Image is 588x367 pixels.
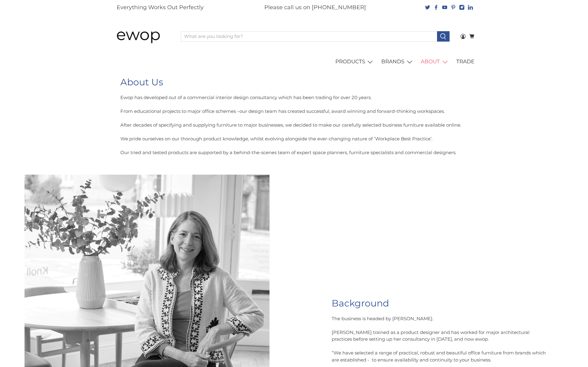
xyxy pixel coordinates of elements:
a: PRODUCTS [332,53,378,70]
input: What are you looking for? [181,31,437,42]
p: Please call us on [PHONE_NUMBER] [264,3,366,12]
span: Background [332,298,389,309]
a: TRADE [453,53,478,70]
p: Everything Works Out Perfectly [117,3,204,12]
nav: main navigation [110,53,478,70]
a: BRANDS [378,53,417,70]
p: Ewop has developed out of a commercial interior design consultancy which has been trading for ove... [120,94,468,163]
span: About Us [120,76,163,88]
a: ABOUT [417,53,453,70]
